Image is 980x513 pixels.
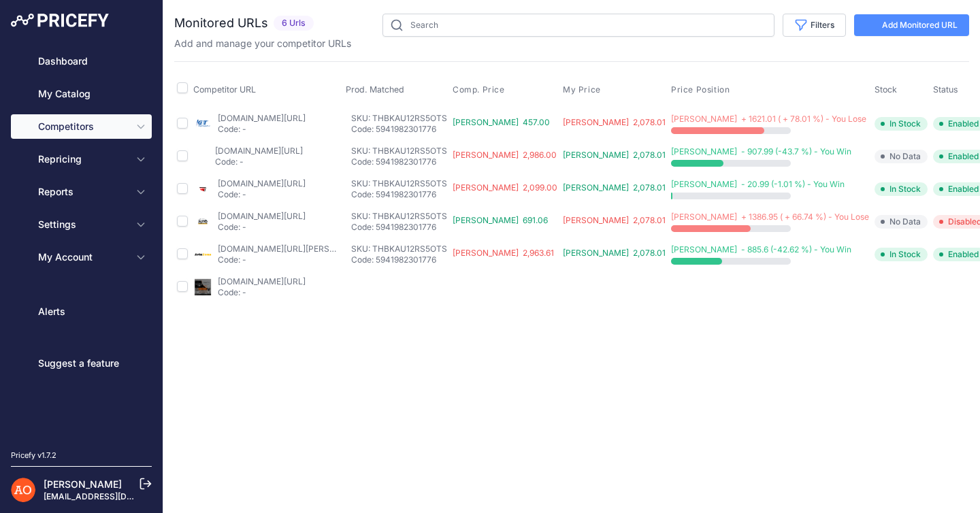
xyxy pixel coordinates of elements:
[351,211,447,222] p: SKU: THBKAU12RS5OTS
[11,212,152,237] button: Settings
[453,248,554,258] span: [PERSON_NAME] 2,963.61
[351,222,447,233] p: Code: 5941982301776
[218,222,306,233] p: Code: -
[174,14,268,33] h2: Monitored URLs
[563,182,666,193] span: [PERSON_NAME] 2,078.01
[875,215,928,229] span: No Data
[875,248,928,261] span: In Stock
[11,49,152,433] nav: Sidebar
[11,180,152,204] button: Reports
[875,117,928,131] span: In Stock
[218,254,340,265] p: Code: -
[453,182,557,193] span: [PERSON_NAME] 2,099.00
[351,244,447,254] p: SKU: THBKAU12RS5OTS
[671,244,851,254] span: [PERSON_NAME] - 885.6 (-42.62 %) - You Win
[218,287,306,298] p: Code: -
[671,146,851,156] span: [PERSON_NAME] - 907.99 (-43.7 %) - You Win
[453,84,505,95] span: Comp. Price
[218,113,306,123] a: [DOMAIN_NAME][URL]
[38,120,127,133] span: Competitors
[351,178,447,189] p: SKU: THBKAU12RS5OTS
[11,14,109,27] img: Pricefy Logo
[453,117,550,127] span: [PERSON_NAME] 457.00
[11,299,152,324] a: Alerts
[351,113,447,124] p: SKU: THBKAU12RS5OTS
[453,215,548,225] span: [PERSON_NAME] 691.06
[11,114,152,139] button: Competitors
[38,218,127,231] span: Settings
[11,147,152,171] button: Repricing
[875,84,897,95] span: Stock
[218,178,306,188] a: [DOMAIN_NAME][URL]
[854,14,969,36] a: Add Monitored URL
[671,114,866,124] span: [PERSON_NAME] + 1621.01 ( + 78.01 %) - You Lose
[351,156,447,167] p: Code: 5941982301776
[453,150,557,160] span: [PERSON_NAME] 2,986.00
[11,351,152,376] a: Suggest a feature
[563,84,604,95] button: My Price
[215,156,303,167] p: Code: -
[346,84,404,95] span: Prod. Matched
[563,215,666,225] span: [PERSON_NAME] 2,078.01
[671,179,845,189] span: [PERSON_NAME] - 20.99 (-1.01 %) - You Win
[453,84,508,95] button: Comp. Price
[11,450,56,461] div: Pricefy v1.7.2
[11,49,152,73] a: Dashboard
[11,82,152,106] a: My Catalog
[218,211,306,221] a: [DOMAIN_NAME][URL]
[44,491,186,501] a: [EMAIL_ADDRESS][DOMAIN_NAME]
[351,254,447,265] p: Code: 5941982301776
[671,84,730,95] span: Price Position
[671,84,732,95] button: Price Position
[38,152,127,166] span: Repricing
[671,212,869,222] span: [PERSON_NAME] + 1386.95 ( + 66.74 %) - You Lose
[38,250,127,264] span: My Account
[218,124,306,135] p: Code: -
[218,244,372,254] a: [DOMAIN_NAME][URL][PERSON_NAME]
[875,182,928,196] span: In Stock
[218,189,306,200] p: Code: -
[193,84,256,95] span: Competitor URL
[274,16,314,31] span: 6 Urls
[933,84,958,95] span: Status
[563,248,666,258] span: [PERSON_NAME] 2,078.01
[563,117,666,127] span: [PERSON_NAME] 2,078.01
[563,84,601,95] span: My Price
[215,146,303,156] a: [DOMAIN_NAME][URL]
[38,185,127,199] span: Reports
[783,14,846,37] button: Filters
[174,37,351,50] p: Add and manage your competitor URLs
[11,245,152,269] button: My Account
[351,124,447,135] p: Code: 5941982301776
[44,478,122,490] a: [PERSON_NAME]
[351,189,447,200] p: Code: 5941982301776
[218,276,306,286] a: [DOMAIN_NAME][URL]
[875,150,928,163] span: No Data
[351,146,447,156] p: SKU: THBKAU12RS5OTS
[382,14,774,37] input: Search
[563,150,666,160] span: [PERSON_NAME] 2,078.01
